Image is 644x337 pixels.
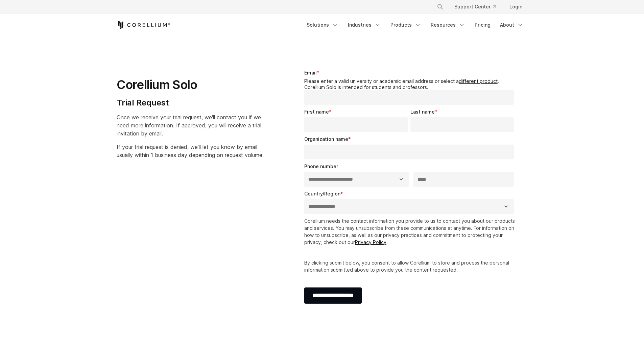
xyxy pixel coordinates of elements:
a: Support Center [449,1,501,13]
a: Industries [344,19,385,31]
a: Pricing [471,19,495,31]
div: Navigation Menu [429,1,528,13]
span: Phone number [304,163,338,169]
h4: Trial Request [117,98,264,108]
h1: Corellium Solo [117,77,264,92]
span: Last name [410,109,435,115]
a: Solutions [303,19,342,31]
legend: Please enter a valid university or academic email address or select a . Corellium Solo is intende... [304,78,517,90]
a: Products [386,19,425,31]
div: Navigation Menu [303,19,528,31]
a: Login [504,1,528,13]
span: Country/Region [304,191,340,196]
p: Corellium needs the contact information you provide to us to contact you about our products and s... [304,217,517,246]
span: If your trial request is denied, we'll let you know by email usually within 1 business day depend... [117,144,264,158]
span: Organization name [304,136,348,142]
a: Privacy Policy [355,239,386,245]
a: Corellium Home [117,21,170,29]
span: Once we receive your trial request, we'll contact you if we need more information. If approved, y... [117,114,261,137]
button: Search [434,1,446,13]
span: First name [304,109,329,115]
a: Resources [427,19,469,31]
a: different product [459,78,498,84]
a: About [496,19,528,31]
p: By clicking submit below, you consent to allow Corellium to store and process the personal inform... [304,259,517,273]
span: Email [304,70,317,75]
